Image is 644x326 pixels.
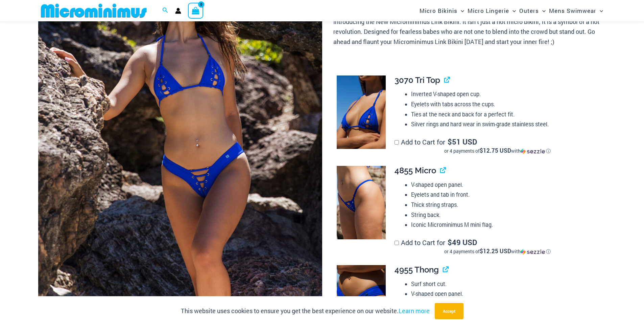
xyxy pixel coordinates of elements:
li: Eyelets and tab in front. [411,190,600,200]
li: Ties at the neck and back for a perfect fit. [411,109,600,119]
div: or 4 payments of with [395,248,600,255]
a: Micro LingerieMenu ToggleMenu Toggle [466,2,518,19]
button: Accept [435,303,463,319]
li: String back. [411,210,600,220]
span: Menu Toggle [596,2,603,19]
span: $ [448,237,452,247]
span: 49 USD [448,239,477,246]
img: Sezzle [521,148,545,154]
div: or 4 payments of with [395,148,600,154]
a: Mens SwimwearMenu ToggleMenu Toggle [547,2,605,19]
li: Eyelets with tabs across the cups. [411,99,600,109]
li: Thick string straps. [411,200,600,210]
li: V-shaped open panel. [411,180,600,190]
a: Search icon link [162,6,168,15]
span: Micro Lingerie [468,2,509,19]
span: Menu Toggle [509,2,516,19]
li: Surf short cut. [411,279,600,289]
a: Learn more [399,307,430,315]
img: Sezzle [521,249,545,255]
span: 51 USD [448,138,477,145]
input: Add to Cart for$49 USDor 4 payments of$12.25 USDwithSezzle Click to learn more about Sezzle [395,241,399,245]
a: View Shopping Cart, empty [188,3,204,18]
span: 4955 Thong [395,265,439,275]
div: or 4 payments of$12.75 USDwithSezzle Click to learn more about Sezzle [395,148,600,154]
a: Micro BikinisMenu ToggleMenu Toggle [418,2,466,19]
label: Add to Cart for [395,238,600,255]
li: Iconic Microminimus M mini flag. [411,220,600,230]
span: Micro Bikinis [420,2,457,19]
input: Add to Cart for$51 USDor 4 payments of$12.75 USDwithSezzle Click to learn more about Sezzle [395,140,399,145]
img: Link Cobalt Blue 4855 Bottom [337,166,386,240]
a: OutersMenu ToggleMenu Toggle [518,2,547,19]
span: Menu Toggle [457,2,464,19]
li: Silver rings and hard wear in swim-grade stainless steel. [411,119,600,129]
a: Account icon link [175,8,181,14]
li: Inverted V-shaped open cup. [411,89,600,99]
span: Menu Toggle [539,2,546,19]
p: This website uses cookies to ensure you get the best experience on our website. [181,306,430,316]
label: Add to Cart for [395,137,600,154]
span: 4855 Micro [395,166,436,175]
li: V-shaped open panel. [411,289,600,299]
img: Link Cobalt Blue 3070 Top [337,75,386,149]
span: 3070 Tri Top [395,75,440,85]
span: $12.25 USD [480,247,511,255]
img: MM SHOP LOGO FLAT [38,3,149,18]
span: Mens Swimwear [549,2,596,19]
span: $12.75 USD [480,147,511,154]
div: or 4 payments of$12.25 USDwithSezzle Click to learn more about Sezzle [395,248,600,255]
nav: Site Navigation [417,1,606,20]
span: $ [448,137,452,147]
span: Outers [519,2,539,19]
